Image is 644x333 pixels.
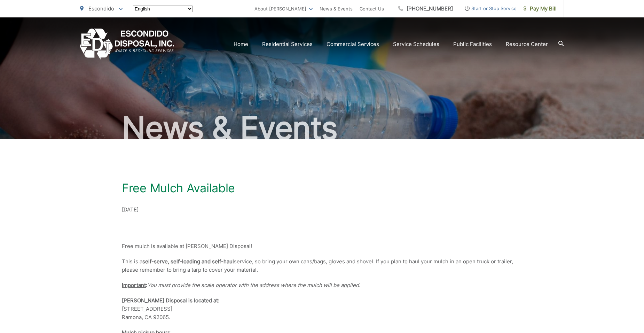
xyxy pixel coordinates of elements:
em: You must provide the scale operator with the address where the mulch will be applied. [147,282,360,288]
a: Service Schedules [393,40,439,48]
h2: News & Events [80,111,564,146]
a: Contact Us [360,5,384,13]
h1: Free Mulch Available [122,181,522,195]
strong: : [122,282,147,288]
a: News & Events [320,5,353,13]
a: Resource Center [506,40,548,48]
strong: [PERSON_NAME] Disposal is located at: [122,297,219,304]
a: EDCD logo. Return to the homepage. [80,29,174,60]
strong: self-serve, self-loading and self-haul [142,258,234,265]
a: About [PERSON_NAME] [254,5,313,13]
p: [DATE] [122,206,522,214]
a: Home [234,40,248,48]
p: [STREET_ADDRESS] Ramona, CA 92065. [122,296,522,322]
a: Commercial Services [327,40,379,48]
span: Important [122,282,146,288]
span: Escondido [88,5,114,12]
span: Pay My Bill [524,5,557,13]
a: Public Facilities [453,40,492,48]
p: This is a service, so bring your own cans/bags, gloves and shovel. If you plan to haul your mulch... [122,257,522,274]
a: Residential Services [262,40,313,48]
select: Select a language [133,6,193,12]
p: Free mulch is available at [PERSON_NAME] Disposal! [122,242,522,250]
